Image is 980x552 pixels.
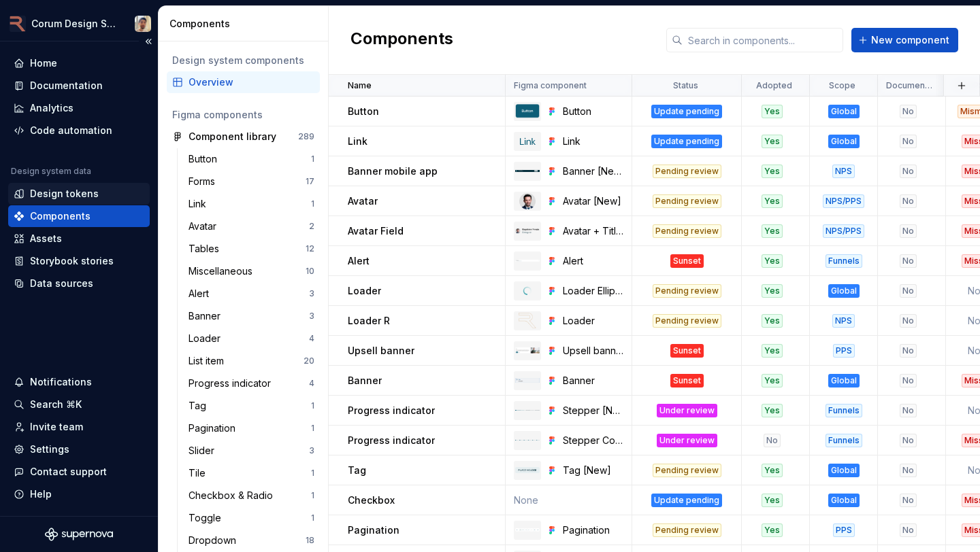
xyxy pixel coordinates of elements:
[670,374,704,387] div: Sunset
[900,224,917,238] div: No
[298,131,314,142] div: 289
[348,194,378,208] p: Avatar
[189,399,212,413] div: Tag
[183,440,320,462] a: Slider3
[900,404,917,417] div: No
[563,194,623,208] div: Avatar [New]
[828,105,860,118] div: Global
[828,374,860,387] div: Global
[515,260,540,262] img: Alert
[683,28,843,52] input: Search in components...
[30,398,82,411] div: Search ⌘K
[183,238,320,260] a: Tables12
[189,444,220,458] div: Slider
[30,375,92,389] div: Notifications
[348,314,390,328] p: Loader R
[900,344,917,358] div: No
[823,194,864,208] div: NPS/PPS
[183,305,320,327] a: Banner3
[348,344,414,358] p: Upsell banner
[519,193,536,209] img: Avatar [New]
[189,75,314,89] div: Overview
[762,254,783,268] div: Yes
[189,332,226,345] div: Loader
[189,242,225,256] div: Tables
[189,309,226,323] div: Banner
[900,374,917,387] div: No
[670,254,704,268] div: Sunset
[515,440,540,441] img: Stepper Component
[135,16,151,32] img: Julian Moss
[45,528,113,541] a: Supernova Logo
[762,523,783,537] div: Yes
[563,374,623,387] div: Banner
[306,243,314,254] div: 12
[189,287,214,300] div: Alert
[653,224,721,238] div: Pending review
[31,17,118,31] div: Corum Design System
[653,314,721,328] div: Pending review
[900,314,917,328] div: No
[515,104,540,118] img: Button
[756,80,792,91] p: Adopted
[311,400,314,411] div: 1
[563,523,623,537] div: Pagination
[515,228,540,234] img: Avatar + Title [New]
[8,205,150,227] a: Components
[563,344,623,358] div: Upsell banner
[139,32,158,51] button: Collapse sidebar
[8,120,150,141] a: Code automation
[30,187,99,201] div: Design tokens
[653,464,721,477] div: Pending review
[900,105,917,118] div: No
[515,410,540,411] img: Stepper [New]
[515,170,540,173] img: Banner [New]
[183,485,320,506] a: Checkbox & Radio1
[167,71,320,93] a: Overview
[519,283,536,299] img: Loader Ellipse
[514,80,587,91] p: Figma component
[183,530,320,551] a: Dropdown18
[348,374,382,387] p: Banner
[8,228,150,249] a: Assets
[828,464,860,477] div: Global
[8,461,150,483] button: Contact support
[309,288,314,299] div: 3
[653,523,721,537] div: Pending review
[311,513,314,523] div: 1
[189,130,276,143] div: Component library
[169,17,323,31] div: Components
[828,135,860,148] div: Global
[8,483,150,505] button: Help
[826,254,862,268] div: Funnels
[183,395,320,417] a: Tag1
[563,284,623,298] div: Loader Ellipse
[8,97,150,119] a: Analytics
[348,434,435,447] p: Progress indicator
[350,28,453,52] h2: Components
[515,467,540,473] img: Tag [New]
[519,133,536,150] img: Link
[309,333,314,344] div: 4
[851,28,958,52] button: New component
[823,224,864,238] div: NPS/PPS
[309,311,314,322] div: 3
[762,165,783,178] div: Yes
[306,535,314,546] div: 18
[167,126,320,148] a: Component library289
[900,254,917,268] div: No
[183,417,320,439] a: Pagination1
[11,166,91,177] div: Design system data
[189,264,258,278] div: Miscellaneous
[657,404,717,417] div: Under review
[519,313,537,329] img: Loader
[900,464,917,477] div: No
[653,284,721,298] div: Pending review
[657,434,717,447] div: Under review
[30,232,62,245] div: Assets
[762,224,783,238] div: Yes
[30,101,73,115] div: Analytics
[189,489,278,502] div: Checkbox & Radio
[183,260,320,282] a: Miscellaneous10
[762,374,783,387] div: Yes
